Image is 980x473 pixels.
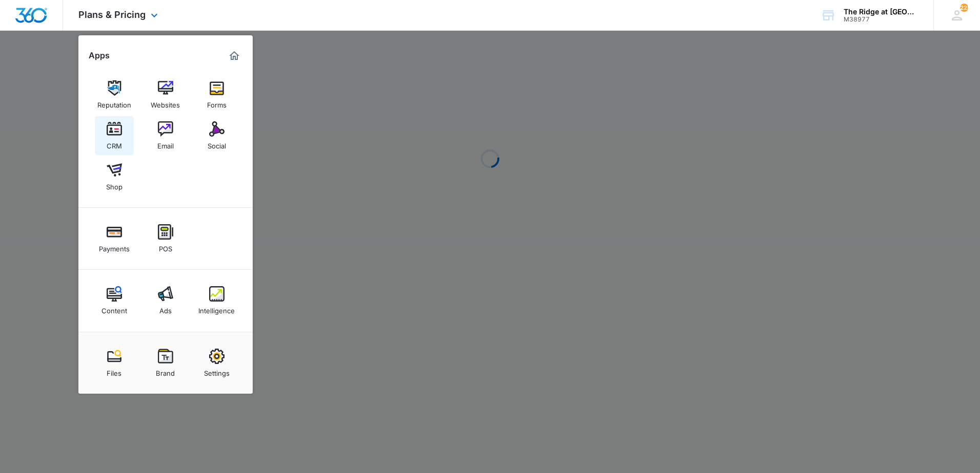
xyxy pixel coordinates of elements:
a: Websites [146,75,185,114]
div: Brand [156,364,175,377]
a: Intelligence [197,281,236,320]
a: Settings [197,343,236,382]
div: CRM [107,137,122,150]
div: Ads [159,302,172,315]
div: Intelligence [198,302,235,315]
a: CRM [95,116,134,155]
span: 225 [960,4,968,12]
div: Settings [204,364,230,377]
div: Social [208,137,226,150]
div: Reputation [97,96,131,109]
a: Forms [197,75,236,114]
div: Shop [106,178,122,191]
div: Email [157,137,174,150]
span: Plans & Pricing [78,9,146,20]
a: Payments [95,219,134,258]
a: Shop [95,157,134,196]
a: Social [197,116,236,155]
a: Reputation [95,75,134,114]
a: Brand [146,343,185,382]
h2: Apps [89,51,110,60]
a: Files [95,343,134,382]
a: POS [146,219,185,258]
a: Email [146,116,185,155]
div: Websites [151,96,180,109]
a: Marketing 360® Dashboard [226,48,242,64]
a: Ads [146,281,185,320]
div: notifications count [960,4,968,12]
div: Files [107,364,121,377]
div: account name [844,8,918,16]
div: Forms [207,96,227,109]
div: Content [101,302,127,315]
div: POS [159,240,172,253]
div: account id [844,16,918,23]
a: Content [95,281,134,320]
div: Payments [99,240,130,253]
